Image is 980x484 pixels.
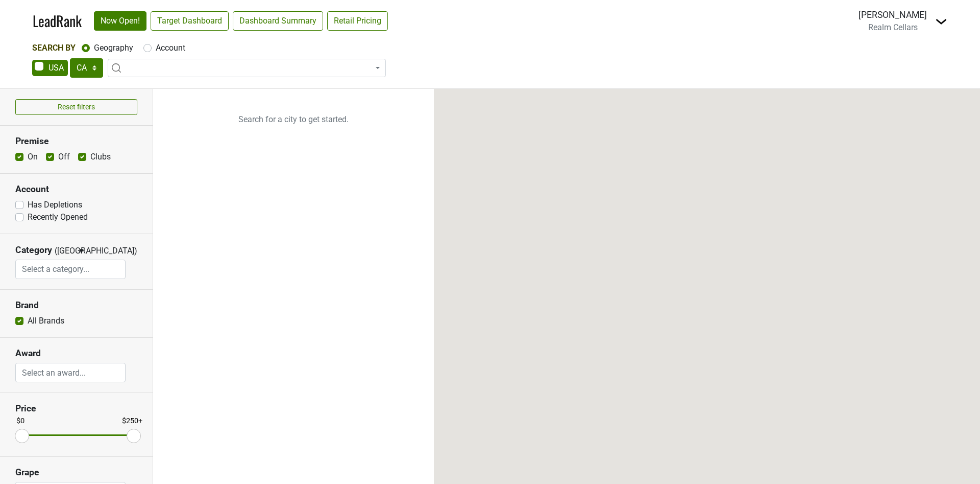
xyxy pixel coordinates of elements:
label: Has Depletions [28,199,82,211]
a: LeadRank [33,10,82,32]
label: All Brands [28,315,64,327]
button: Reset filters [15,99,137,115]
span: ([GEOGRAPHIC_DATA]) [55,245,75,260]
label: Account [156,42,185,54]
label: Recently Opened [28,211,88,223]
p: Search for a city to get started. [153,89,434,150]
a: Target Dashboard [151,11,229,31]
h3: Premise [15,136,137,147]
span: Realm Cellars [868,22,918,32]
label: Geography [94,42,133,54]
div: $250+ [122,416,142,427]
a: Dashboard Summary [233,11,323,31]
h3: Price [15,403,137,414]
input: Select a category... [16,260,125,279]
a: Retail Pricing [327,11,388,31]
h3: Grape [15,467,137,478]
h3: Brand [15,300,137,311]
input: Select an award... [16,363,125,382]
h3: Account [15,184,137,195]
label: Off [58,151,70,163]
img: Dropdown Menu [935,15,947,28]
span: Search By [32,43,76,53]
span: ▼ [78,246,85,256]
a: Now Open! [94,11,146,31]
div: $0 [16,416,24,427]
div: [PERSON_NAME] [859,8,927,21]
h3: Award [15,348,137,359]
h3: Category [15,245,52,256]
label: On [28,151,38,163]
label: Clubs [90,151,111,163]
